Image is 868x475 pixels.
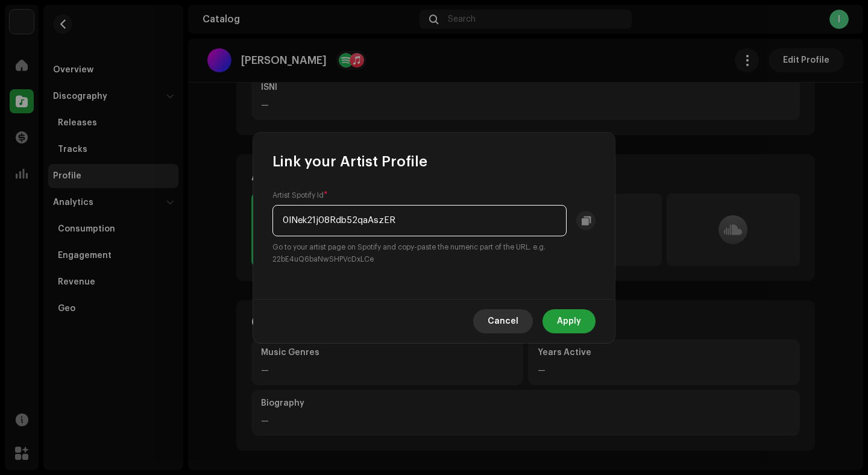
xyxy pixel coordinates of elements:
span: Cancel [488,309,518,333]
span: Apply [557,309,581,333]
label: Artist Spotify Id [272,190,328,200]
input: e.g. 22bE4uQ6baNwSHPVcDxLCe [272,205,567,236]
button: Apply [542,309,596,333]
span: Link your Artist Profile [272,152,427,171]
button: Cancel [473,309,533,333]
small: Go to your artist page on Spotify and copy-paste the numeric part of the URL. e.g. 22bE4uQ6baNwSH... [272,241,596,265]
